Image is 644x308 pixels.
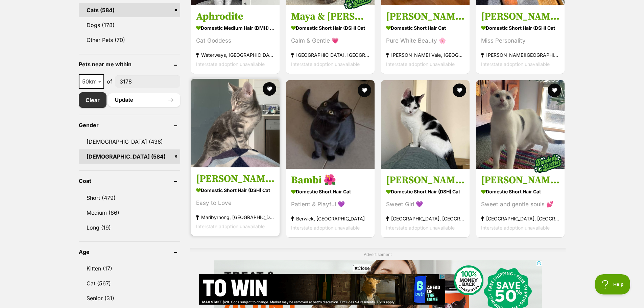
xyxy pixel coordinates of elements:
button: favourite [548,84,562,97]
a: Other Pets (70) [79,33,180,47]
h3: [PERSON_NAME] [196,172,275,185]
iframe: Help Scout Beacon - Open [595,274,630,294]
strong: Domestic Short Hair (DSH) Cat [386,186,464,196]
a: Aphrodite Domestic Medium Hair (DMH) Cat Cat Goddess Waterways, [GEOGRAPHIC_DATA] Interstate adop... [191,5,280,74]
strong: Domestic Short Hair (DSH) Cat [196,185,275,195]
strong: [PERSON_NAME] Vale, [GEOGRAPHIC_DATA] [386,50,464,60]
button: favourite [358,84,371,97]
strong: Domestic Short Hair (DSH) Cat [481,23,559,33]
span: Interstate adoption unavailable [196,223,265,229]
span: Interstate adoption unavailable [291,61,360,67]
a: [PERSON_NAME] 🌺 Domestic Short Hair (DSH) Cat Sweet Girl 💜 [GEOGRAPHIC_DATA], [GEOGRAPHIC_DATA] I... [381,168,470,237]
span: 50km [79,77,103,86]
span: Interstate adoption unavailable [196,61,265,67]
span: 50km [79,74,104,89]
img: Mindy 🌺 - Domestic Short Hair (DSH) Cat [381,80,470,169]
button: favourite [453,84,466,97]
strong: [GEOGRAPHIC_DATA], [GEOGRAPHIC_DATA] [386,214,464,223]
strong: Maribyrnong, [GEOGRAPHIC_DATA] [196,212,275,221]
span: of [107,77,112,86]
a: [PERSON_NAME] 🌸 Domestic Short Hair Cat Pure White Beauty 🌸 [PERSON_NAME] Vale, [GEOGRAPHIC_DATA]... [381,5,470,74]
a: Dogs (178) [79,18,180,32]
a: [PERSON_NAME] Domestic Short Hair (DSH) Cat Miss Personality [PERSON_NAME][GEOGRAPHIC_DATA], [GEO... [476,5,565,74]
a: Kitten (17) [79,261,180,276]
h3: [PERSON_NAME] 🌸 [386,10,464,23]
strong: Berwick, [GEOGRAPHIC_DATA] [291,214,369,223]
h3: Bambi 🌺 [291,173,369,186]
img: Sofie and Monty - Domestic Short Hair Cat [476,80,565,169]
strong: Domestic Short Hair Cat [291,186,369,196]
a: [PERSON_NAME] Domestic Short Hair (DSH) Cat Easy to Love Maribyrnong, [GEOGRAPHIC_DATA] Interstat... [191,167,280,236]
strong: [PERSON_NAME][GEOGRAPHIC_DATA], [GEOGRAPHIC_DATA] [481,50,559,60]
a: Cats (584) [79,3,180,17]
header: Age [79,249,180,255]
strong: Domestic Short Hair Cat [481,186,559,196]
span: Interstate adoption unavailable [481,224,550,230]
a: [DEMOGRAPHIC_DATA] (436) [79,135,180,149]
div: Patient & Playful 💜 [291,199,369,209]
a: Short (479) [79,191,180,205]
img: Bambi 🌺 - Domestic Short Hair Cat [286,80,375,169]
a: Medium (86) [79,206,180,220]
span: Interstate adoption unavailable [386,224,455,230]
strong: Waterways, [GEOGRAPHIC_DATA] [196,50,275,60]
button: favourite [263,82,276,96]
div: Calm & Gentle 💗 [291,36,369,45]
span: Interstate adoption unavailable [481,61,550,67]
div: Pure White Beauty 🌸 [386,36,464,45]
header: Coat [79,178,180,184]
header: Pets near me within [79,61,180,67]
a: [DEMOGRAPHIC_DATA] (584) [79,149,180,164]
iframe: Advertisement [199,274,445,305]
strong: Domestic Short Hair Cat [386,23,464,33]
a: Clear [79,92,106,108]
strong: [GEOGRAPHIC_DATA], [GEOGRAPHIC_DATA] [291,50,369,60]
strong: Domestic Medium Hair (DMH) Cat [196,23,275,33]
img: Janis - Domestic Short Hair (DSH) Cat [191,79,280,167]
span: Interstate adoption unavailable [291,224,360,230]
h3: [PERSON_NAME] 🌺 [386,173,464,186]
strong: [GEOGRAPHIC_DATA], [GEOGRAPHIC_DATA] [481,214,559,223]
h3: Aphrodite [196,10,275,23]
span: Interstate adoption unavailable [386,61,455,67]
div: Sweet and gentle souls 💕 [481,199,559,209]
h3: [PERSON_NAME] [481,10,559,23]
div: Cat Goddess [196,36,275,45]
span: Close [353,265,371,271]
a: Cat (567) [79,276,180,290]
strong: Domestic Short Hair (DSH) Cat [291,23,369,33]
a: Bambi 🌺 Domestic Short Hair Cat Patient & Playful 💜 Berwick, [GEOGRAPHIC_DATA] Interstate adoptio... [286,168,375,237]
div: Easy to Love [196,198,275,207]
a: Senior (31) [79,291,180,305]
h3: [PERSON_NAME] and [PERSON_NAME] [481,173,559,186]
input: postcode [115,75,180,88]
h3: Maya & [PERSON_NAME]🌻🌼 [291,10,369,23]
button: Update [108,93,180,107]
a: [PERSON_NAME] and [PERSON_NAME] Domestic Short Hair Cat Sweet and gentle souls 💕 [GEOGRAPHIC_DATA... [476,168,565,237]
img: bonded besties [531,146,565,180]
a: Maya & [PERSON_NAME]🌻🌼 Domestic Short Hair (DSH) Cat Calm & Gentle 💗 [GEOGRAPHIC_DATA], [GEOGRAPH... [286,5,375,74]
div: Miss Personality [481,36,559,45]
div: Sweet Girl 💜 [386,199,464,209]
header: Gender [79,122,180,128]
a: Long (19) [79,220,180,235]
